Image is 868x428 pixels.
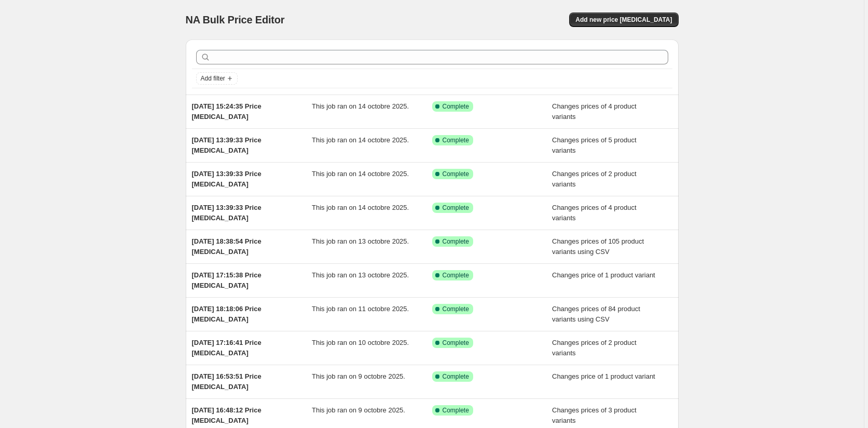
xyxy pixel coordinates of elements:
[443,237,469,246] span: Complete
[192,271,261,289] span: [DATE] 17:15:38 Price [MEDICAL_DATA]
[192,372,261,391] span: [DATE] 16:53:51 Price [MEDICAL_DATA]
[312,339,409,346] span: This job ran on 10 octobre 2025.
[569,12,678,27] button: Add new price [MEDICAL_DATA]
[443,102,469,111] span: Complete
[186,14,285,25] span: NA Bulk Price Editor
[312,237,409,245] span: This job ran on 13 octobre 2025.
[192,204,261,222] span: [DATE] 13:39:33 Price [MEDICAL_DATA]
[575,16,672,24] span: Add new price [MEDICAL_DATA]
[192,237,261,256] span: [DATE] 18:38:54 Price [MEDICAL_DATA]
[443,305,469,313] span: Complete
[552,170,637,188] span: Changes prices of 2 product variants
[196,72,238,85] button: Add filter
[552,271,655,279] span: Changes price of 1 product variant
[443,271,469,279] span: Complete
[312,305,409,313] span: This job ran on 11 octobre 2025.
[443,406,469,414] span: Complete
[192,170,261,188] span: [DATE] 13:39:33 Price [MEDICAL_DATA]
[192,305,261,323] span: [DATE] 18:18:06 Price [MEDICAL_DATA]
[192,136,261,154] span: [DATE] 13:39:33 Price [MEDICAL_DATA]
[552,237,644,256] span: Changes prices of 105 product variants using CSV
[312,372,405,380] span: This job ran on 9 octobre 2025.
[443,204,469,212] span: Complete
[312,271,409,279] span: This job ran on 13 octobre 2025.
[312,102,409,110] span: This job ran on 14 octobre 2025.
[443,170,469,178] span: Complete
[201,74,225,83] span: Add filter
[312,204,409,211] span: This job ran on 14 octobre 2025.
[443,136,469,144] span: Complete
[552,372,655,380] span: Changes price of 1 product variant
[192,406,261,424] span: [DATE] 16:48:12 Price [MEDICAL_DATA]
[552,339,637,357] span: Changes prices of 2 product variants
[552,204,637,222] span: Changes prices of 4 product variants
[312,170,409,178] span: This job ran on 14 octobre 2025.
[443,372,469,381] span: Complete
[552,406,637,424] span: Changes prices of 3 product variants
[443,339,469,347] span: Complete
[312,406,405,414] span: This job ran on 9 octobre 2025.
[552,102,637,121] span: Changes prices of 4 product variants
[312,136,409,144] span: This job ran on 14 octobre 2025.
[192,339,261,357] span: [DATE] 17:16:41 Price [MEDICAL_DATA]
[552,136,637,154] span: Changes prices of 5 product variants
[552,305,640,323] span: Changes prices of 84 product variants using CSV
[192,102,261,121] span: [DATE] 15:24:35 Price [MEDICAL_DATA]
